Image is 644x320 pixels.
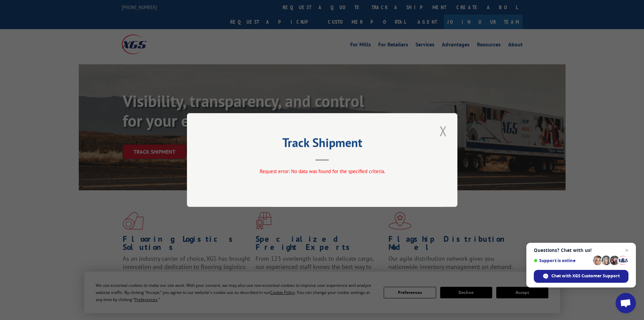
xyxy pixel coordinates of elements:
[534,248,628,253] span: Questions? Chat with us!
[551,273,620,279] span: Chat with XGS Customer Support
[616,293,636,313] a: Open chat
[221,138,424,151] h2: Track Shipment
[534,270,628,283] span: Chat with XGS Customer Support
[437,122,449,140] button: Close modal
[259,168,385,174] span: Request error: No data was found for the specified criteria.
[534,258,591,263] span: Support is online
